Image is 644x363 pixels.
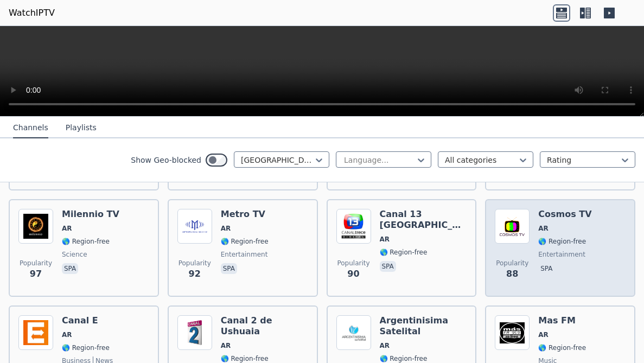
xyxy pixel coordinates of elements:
h6: Canal 2 de Ushuaia [221,315,308,337]
span: 97 [30,268,42,281]
span: 92 [189,268,201,281]
span: Popularity [337,259,369,268]
span: AR [221,224,231,233]
span: science [62,250,87,259]
h6: Milennio TV [62,209,119,220]
h6: Cosmos TV [538,209,591,220]
span: AR [380,341,390,350]
h6: Mas FM [538,315,586,326]
img: Mas FM [495,315,530,350]
p: spa [380,261,396,272]
h6: Argentinisima Satelital [380,315,467,337]
span: 🌎 Region-free [62,343,110,352]
h6: Canal 13 [GEOGRAPHIC_DATA] [380,209,467,231]
span: 90 [347,268,359,281]
span: entertainment [221,250,268,259]
button: Playlists [66,118,97,138]
p: spa [62,263,78,274]
span: 🌎 Region-free [538,343,586,352]
button: Channels [13,118,48,138]
img: Canal 2 de Ushuaia [177,315,212,350]
span: AR [62,224,72,233]
span: Popularity [178,259,211,268]
img: Milennio TV [18,209,53,244]
span: 88 [506,268,518,281]
h6: Metro TV [221,209,269,220]
span: AR [538,224,549,233]
img: Cosmos TV [495,209,530,244]
p: spa [221,263,237,274]
p: spa [538,263,554,274]
span: 🌎 Region-free [380,354,428,363]
img: Canal E [18,315,53,350]
span: 🌎 Region-free [62,237,110,246]
span: AR [538,330,549,339]
span: 🌎 Region-free [221,237,269,246]
span: Popularity [496,259,528,268]
h6: Canal E [62,315,113,326]
img: Canal 13 La Rioja [336,209,371,244]
span: AR [62,330,72,339]
a: WatchIPTV [9,7,55,20]
span: 🌎 Region-free [538,237,586,246]
span: AR [380,235,390,244]
span: entertainment [538,250,585,259]
img: Metro TV [177,209,212,244]
span: 🌎 Region-free [221,354,269,363]
img: Argentinisima Satelital [336,315,371,350]
span: 🌎 Region-free [380,248,428,257]
span: Popularity [20,259,52,268]
span: AR [221,341,231,350]
label: Show Geo-blocked [131,155,201,165]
